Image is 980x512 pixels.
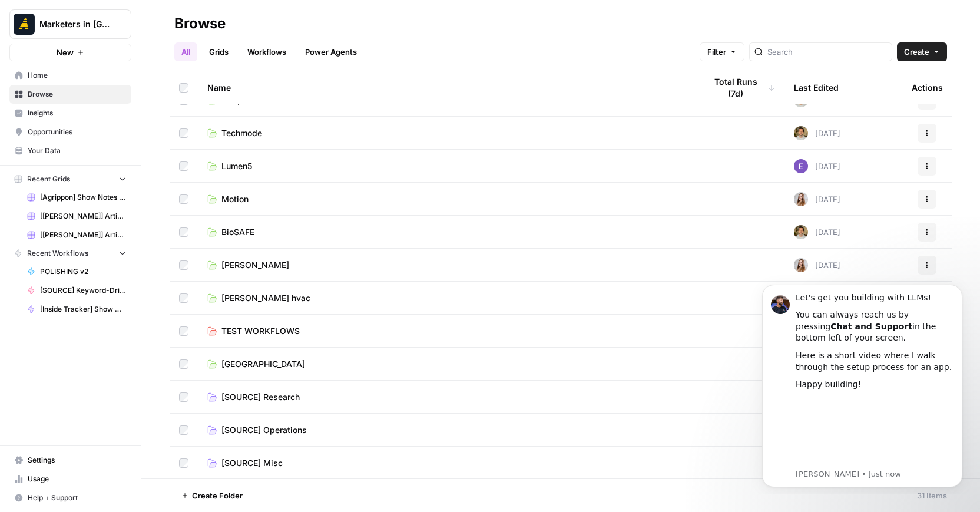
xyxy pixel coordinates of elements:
[207,457,687,469] a: [SOURCE] Misc
[706,71,775,104] div: Total Runs (7d)
[57,47,74,58] span: New
[28,146,126,156] span: Your Data
[221,226,254,238] span: BioSAFE
[9,451,131,470] a: Settings
[700,42,744,61] button: Filter
[207,160,687,172] a: Lumen5
[40,211,126,222] span: [[PERSON_NAME]] Article Writing - Keyword-Driven Articles Grid
[240,42,293,61] a: Workflows
[22,188,131,207] a: [Agrippon] Show Notes Grid
[51,195,209,206] p: Message from Steven, sent Just now
[9,85,131,104] a: Browse
[221,193,249,205] span: Motion
[207,193,687,205] a: Motion
[897,42,947,61] button: Create
[27,248,88,259] span: Recent Workflows
[912,71,943,104] div: Actions
[9,123,131,141] a: Opportunities
[22,281,131,300] a: [SOURCE] Keyword-Driven Article: Feedback & Polishing
[221,259,289,271] span: [PERSON_NAME]
[221,457,283,469] span: [SOURCE] Misc
[9,470,131,488] a: Usage
[9,104,131,123] a: Insights
[298,42,364,61] a: Power Agents
[28,70,126,81] span: Home
[904,46,929,58] span: Create
[207,292,687,304] a: [PERSON_NAME] hvac
[9,488,131,507] button: Help + Support
[28,127,126,137] span: Opportunities
[794,71,839,104] div: Last Edited
[221,127,262,139] span: Techmode
[207,391,687,403] a: [SOURCE] Research
[794,159,840,173] div: [DATE]
[207,424,687,436] a: [SOURCE] Operations
[794,192,808,206] img: kuys64wq30ic8smehvb70tdiqcha
[40,192,126,203] span: [Agrippon] Show Notes Grid
[40,285,126,296] span: [SOURCE] Keyword-Driven Article: Feedback & Polishing
[40,230,126,240] span: [[PERSON_NAME]] Article Writing - Keyword-Driven Articles Grid
[794,192,840,206] div: [DATE]
[207,226,687,238] a: BioSAFE
[51,123,209,193] iframe: youtube
[9,245,131,262] button: Recent Workflows
[794,258,808,272] img: kuys64wq30ic8smehvb70tdiqcha
[28,108,126,118] span: Insights
[221,424,307,436] span: [SOURCE] Operations
[744,274,980,494] iframe: Intercom notifications message
[221,160,252,172] span: Lumen5
[207,358,687,370] a: [GEOGRAPHIC_DATA]
[28,474,126,484] span: Usage
[9,170,131,188] button: Recent Grids
[39,18,111,30] span: Marketers in [GEOGRAPHIC_DATA]
[9,44,131,61] button: New
[794,126,808,140] img: 5zyzjh3tw4s3l6pe5wy4otrd1hyg
[174,14,226,33] div: Browse
[9,141,131,160] a: Your Data
[22,207,131,226] a: [[PERSON_NAME]] Article Writing - Keyword-Driven Articles Grid
[207,325,687,337] a: TEST WORKFLOWS
[28,493,126,503] span: Help + Support
[40,304,126,315] span: [Inside Tracker] Show Notes
[207,127,687,139] a: Techmode
[794,159,808,173] img: fgkld43o89z7d2dcu0r80zen0lng
[207,259,687,271] a: [PERSON_NAME]
[22,300,131,319] a: [Inside Tracker] Show Notes
[794,225,808,239] img: 5zyzjh3tw4s3l6pe5wy4otrd1hyg
[794,126,840,140] div: [DATE]
[707,46,726,58] span: Filter
[202,42,236,61] a: Grids
[221,358,305,370] span: [GEOGRAPHIC_DATA]
[794,225,840,239] div: [DATE]
[27,174,70,184] span: Recent Grids
[767,46,887,58] input: Search
[40,266,126,277] span: POLISHING v2
[28,455,126,465] span: Settings
[794,258,840,272] div: [DATE]
[14,14,35,35] img: Marketers in Demand Logo
[22,262,131,281] a: POLISHING v2
[207,71,687,104] div: Name
[174,486,250,505] button: Create Folder
[174,42,197,61] a: All
[9,9,131,39] button: Workspace: Marketers in Demand
[221,391,300,403] span: [SOURCE] Research
[192,490,243,501] span: Create Folder
[917,490,947,501] div: 31 Items
[9,66,131,85] a: Home
[221,325,300,337] span: TEST WORKFLOWS
[22,226,131,245] a: [[PERSON_NAME]] Article Writing - Keyword-Driven Articles Grid
[221,292,310,304] span: [PERSON_NAME] hvac
[28,89,126,100] span: Browse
